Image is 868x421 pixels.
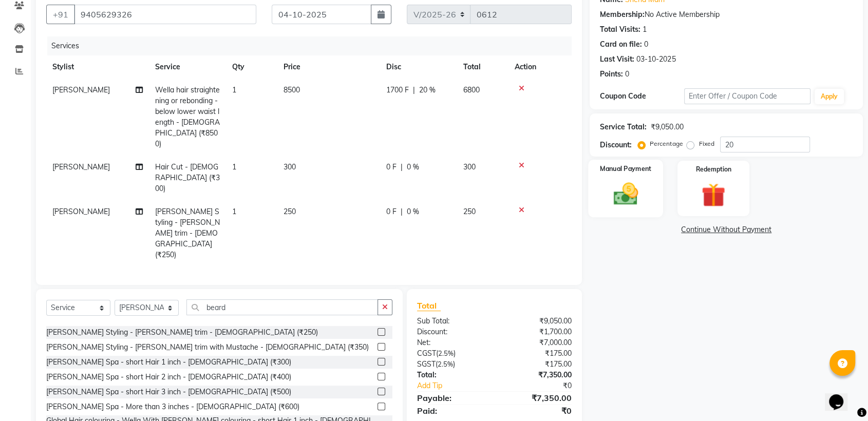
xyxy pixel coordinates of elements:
[409,380,508,391] a: Add Tip
[155,207,220,259] span: [PERSON_NAME] Styling - [PERSON_NAME] trim - [DEMOGRAPHIC_DATA] (₹250)
[409,359,495,370] div: ( )
[600,122,647,132] div: Service Total:
[825,380,858,411] iframe: chat widget
[684,88,810,104] input: Enter Offer / Coupon Code
[409,348,495,359] div: ( )
[694,180,732,210] img: _gift.svg
[495,405,580,417] div: ₹0
[495,348,580,359] div: ₹175.00
[463,162,476,171] span: 300
[600,9,645,20] div: Membership:
[699,139,714,148] label: Fixed
[409,327,495,337] div: Discount:
[409,405,495,417] div: Paid:
[149,55,226,79] th: Service
[52,85,110,94] span: [PERSON_NAME]
[600,140,632,150] div: Discount:
[457,55,508,79] th: Total
[284,162,296,171] span: 300
[284,85,300,94] span: 8500
[386,206,397,217] span: 0 F
[625,69,629,80] div: 0
[651,122,683,132] div: ₹9,050.00
[600,91,684,102] div: Coupon Code
[46,5,75,24] button: +91
[592,224,861,235] a: Continue Without Payment
[386,162,397,173] span: 0 F
[650,139,683,148] label: Percentage
[600,69,623,80] div: Points:
[407,206,419,217] span: 0 %
[46,327,318,338] div: [PERSON_NAME] Styling - [PERSON_NAME] trim - [DEMOGRAPHIC_DATA] (₹250)
[600,24,640,35] div: Total Visits:
[401,206,403,217] span: |
[695,165,731,174] label: Redemption
[438,360,453,368] span: 2.5%
[438,349,454,357] span: 2.5%
[277,55,380,79] th: Price
[600,39,642,50] div: Card on file:
[401,162,403,173] span: |
[644,39,648,50] div: 0
[495,337,580,348] div: ₹7,000.00
[226,55,277,79] th: Qty
[508,380,579,391] div: ₹0
[417,349,436,358] span: CGST
[600,54,634,65] div: Last Visit:
[232,207,236,216] span: 1
[495,392,580,404] div: ₹7,350.00
[600,164,652,174] label: Manual Payment
[46,387,291,397] div: [PERSON_NAME] Spa - short Hair 3 inch - [DEMOGRAPHIC_DATA] (₹500)
[284,207,296,216] span: 250
[413,85,415,95] span: |
[636,54,675,65] div: 03-10-2025
[232,162,236,171] span: 1
[232,85,236,94] span: 1
[409,337,495,348] div: Net:
[606,180,646,208] img: _cash.svg
[407,162,419,173] span: 0 %
[52,162,110,171] span: [PERSON_NAME]
[495,316,580,327] div: ₹9,050.00
[386,85,409,95] span: 1700 F
[419,85,436,95] span: 20 %
[409,316,495,327] div: Sub Total:
[643,24,647,35] div: 1
[417,300,441,311] span: Total
[74,5,256,24] input: Search by Name/Mobile/Email/Code
[380,55,457,79] th: Disc
[495,327,580,337] div: ₹1,700.00
[155,162,220,193] span: Hair Cut - [DEMOGRAPHIC_DATA] (₹300)
[155,85,220,148] span: Wella hair straightening or rebonding - below lower waist length - [DEMOGRAPHIC_DATA] (₹8500)
[46,401,299,412] div: [PERSON_NAME] Spa - More than 3 inches - [DEMOGRAPHIC_DATA] (₹600)
[46,55,149,79] th: Stylist
[417,359,436,369] span: SGST
[46,342,369,353] div: [PERSON_NAME] Styling - [PERSON_NAME] trim with Mustache - [DEMOGRAPHIC_DATA] (₹350)
[46,357,291,368] div: [PERSON_NAME] Spa - short Hair 1 inch - [DEMOGRAPHIC_DATA] (₹300)
[52,207,110,216] span: [PERSON_NAME]
[463,207,476,216] span: 250
[409,370,495,380] div: Total:
[495,370,580,380] div: ₹7,350.00
[463,85,480,94] span: 6800
[186,299,378,315] input: Search or Scan
[47,36,579,55] div: Services
[508,55,572,79] th: Action
[600,9,853,20] div: No Active Membership
[495,359,580,370] div: ₹175.00
[46,372,291,382] div: [PERSON_NAME] Spa - short Hair 2 inch - [DEMOGRAPHIC_DATA] (₹400)
[815,89,844,104] button: Apply
[409,392,495,404] div: Payable:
